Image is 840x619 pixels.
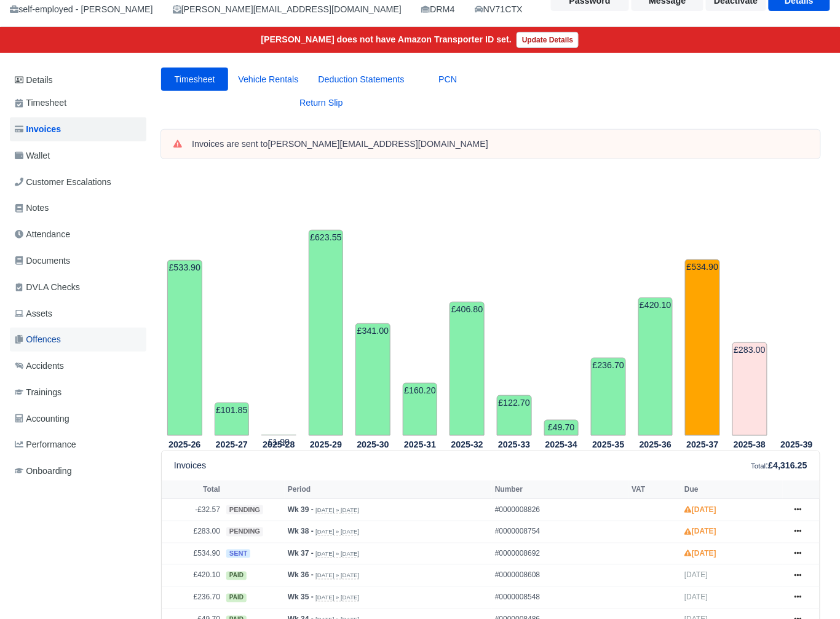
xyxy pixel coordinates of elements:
[10,69,146,92] a: Details
[15,227,70,242] span: Attendance
[10,2,153,17] div: self-employed - [PERSON_NAME]
[15,149,50,163] span: Wallet
[684,550,716,558] strong: [DATE]
[15,96,66,110] span: Timesheet
[10,249,146,273] a: Documents
[226,527,263,537] span: pending
[15,280,80,294] span: DVLA Checks
[288,505,314,514] strong: Wk 39 -
[10,328,146,352] a: Offences
[475,2,523,17] a: NV71CTX
[215,403,250,436] td: £101.85
[173,2,402,17] div: [PERSON_NAME][EMAIL_ADDRESS][DOMAIN_NAME]
[15,201,49,215] span: Notes
[162,521,223,543] td: £283.00
[15,359,64,373] span: Accidents
[15,333,61,347] span: Offences
[10,144,146,168] a: Wallet
[591,358,626,436] td: £236.70
[10,91,146,115] a: Timesheet
[684,527,716,536] strong: [DATE]
[10,275,146,299] a: DVLA Checks
[285,481,492,499] th: Period
[681,481,783,499] th: Due
[685,259,720,436] td: £534.90
[492,565,628,587] td: #0000008608
[15,175,111,189] span: Customer Escalations
[226,505,263,515] span: pending
[15,464,72,478] span: Onboarding
[315,551,359,558] small: [DATE] » [DATE]
[10,117,146,141] a: Invoices
[684,593,708,602] span: [DATE]
[15,438,76,452] span: Performance
[228,68,308,92] a: Vehicle Rentals
[162,481,223,499] th: Total
[403,383,438,436] td: £160.20
[538,436,585,451] th: 2025-34
[397,436,444,451] th: 2025-31
[162,586,223,609] td: £236.70
[226,572,247,580] span: paid
[355,323,390,436] td: £341.00
[162,499,223,521] td: -£32.57
[10,196,146,220] a: Notes
[288,593,314,602] strong: Wk 35 -
[161,91,481,115] a: Return Slip
[226,550,250,559] span: sent
[10,459,146,483] a: Onboarding
[10,407,146,431] a: Accounting
[174,460,206,471] h6: Invoices
[15,254,70,268] span: Documents
[628,481,681,499] th: VAT
[544,420,579,436] td: £49.70
[349,436,397,451] th: 2025-30
[288,550,314,558] strong: Wk 37 -
[491,436,538,451] th: 2025-33
[492,521,628,543] td: #0000008754
[255,436,303,451] th: 2025-28
[10,433,146,457] a: Performance
[15,412,69,426] span: Accounting
[751,462,766,470] small: Total
[162,543,223,565] td: £534.90
[303,436,350,451] th: 2025-29
[10,354,146,378] a: Accidents
[492,481,628,499] th: Number
[10,223,146,246] a: Attendance
[192,138,808,151] div: Invoices are sent to
[638,298,673,436] td: £420.10
[315,507,359,514] small: [DATE] » [DATE]
[684,571,708,580] span: [DATE]
[497,395,532,436] td: £122.70
[15,122,61,136] span: Invoices
[632,436,680,451] th: 2025-36
[10,170,146,194] a: Customer Escalations
[315,529,359,536] small: [DATE] » [DATE]
[167,260,202,436] td: £533.90
[10,302,146,326] a: Assets
[315,572,359,580] small: [DATE] » [DATE]
[492,499,628,521] td: #0000008826
[268,139,488,149] strong: [PERSON_NAME][EMAIL_ADDRESS][DOMAIN_NAME]
[161,436,208,451] th: 2025-26
[421,2,455,17] div: DRM4
[726,436,774,451] th: 2025-38
[414,68,481,92] a: PCN
[288,527,314,536] strong: Wk 38 -
[732,342,767,436] td: £283.00
[492,543,628,565] td: #0000008692
[315,594,359,602] small: [DATE] » [DATE]
[10,380,146,404] a: Trainings
[162,565,223,587] td: £420.10
[492,586,628,609] td: #0000008548
[288,571,314,580] strong: Wk 36 -
[15,385,61,400] span: Trainings
[443,436,491,451] th: 2025-32
[309,68,414,92] a: Deduction Statements
[769,460,807,470] strong: £4,316.25
[684,505,716,514] strong: [DATE]
[585,436,632,451] th: 2025-35
[226,594,247,602] span: paid
[774,436,821,451] th: 2025-39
